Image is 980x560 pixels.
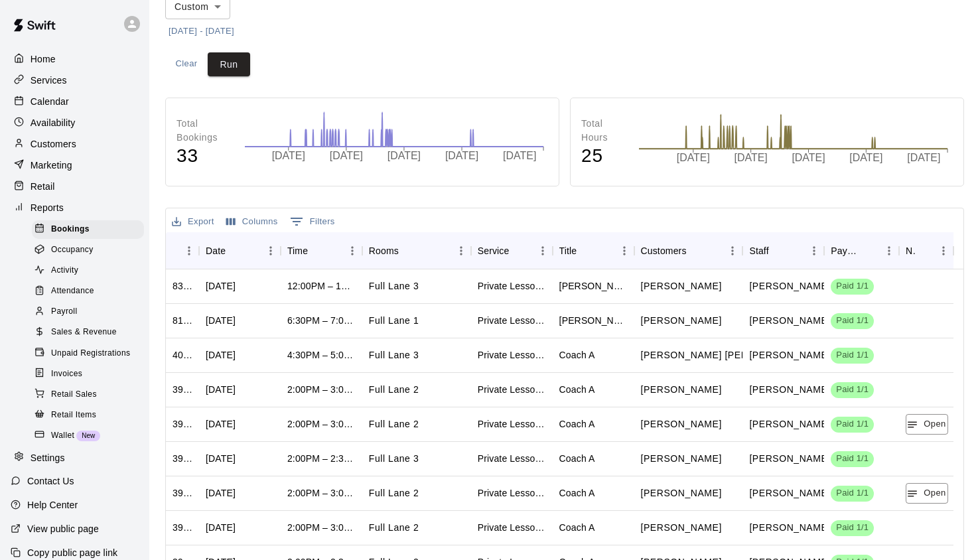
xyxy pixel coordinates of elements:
a: Availability [11,113,139,133]
button: Sort [308,242,326,260]
div: Grayson [559,314,628,327]
div: Private Lesson 1:1 - Half Hour [478,314,546,327]
p: Averon Edwards [749,486,830,500]
div: Sat, Feb 22, 2025 [206,279,236,293]
p: Calendar [31,95,69,108]
div: Invoices [32,365,144,384]
p: Amber Climer [641,279,722,293]
tspan: [DATE] [504,151,537,162]
tspan: [DATE] [735,153,768,164]
div: Date [206,232,226,269]
span: Paid 1/1 [831,384,874,396]
p: Averon Edwards [749,383,830,397]
tspan: [DATE] [850,153,883,164]
button: Sort [509,242,527,260]
tspan: [DATE] [387,151,421,162]
a: Retail [11,176,139,196]
button: Clear [165,52,208,77]
div: WalletNew [32,427,144,445]
div: ID [166,232,199,269]
button: Export [169,212,218,232]
div: 399787 [173,452,192,465]
div: 4:30PM – 5:00PM [287,348,356,362]
div: Service [471,232,553,269]
p: Averon Edwards [749,279,830,293]
div: Activity [32,261,144,280]
a: Bookings [32,219,149,240]
div: 819684 [173,314,192,327]
div: 399791 [173,383,192,396]
span: Retail Items [51,409,96,422]
button: Sort [687,242,705,260]
div: Sat, Feb 15, 2025 [206,314,236,327]
p: Chase Rasmussen [641,521,722,535]
a: Payroll [32,302,149,322]
div: 2:00PM – 3:00PM [287,521,356,534]
button: Sort [226,242,244,260]
div: 2:00PM – 3:00PM [287,486,356,500]
p: Chase Rasmussen [641,417,722,431]
p: Availability [31,116,76,129]
div: Wed, Jul 31, 2024 [206,452,236,465]
div: Time [281,232,362,269]
div: Rooms [369,232,399,269]
div: Private Lesson 1:1 - Half Hour [478,279,546,293]
button: Sort [915,242,934,260]
p: Cooper Bickhaus [641,348,806,362]
div: Occupancy [32,241,144,259]
p: Averon Edwards [749,521,830,535]
tspan: [DATE] [908,153,942,164]
p: Services [31,74,67,87]
span: Paid 1/1 [831,453,874,465]
p: Full Lane 2 [369,521,419,535]
div: Customers [11,134,139,154]
button: Menu [451,241,471,261]
div: Staff [749,232,768,269]
span: Retail Sales [51,388,97,401]
h4: 25 [581,145,625,168]
div: 400138 [173,348,192,362]
div: Private Lesson 1:1 - Full Hour [478,521,546,534]
span: Sales & Revenue [51,326,117,339]
div: Mon, Jul 29, 2024 [206,486,236,500]
span: Paid 1/1 [831,522,874,534]
a: Retail Items [32,405,149,425]
button: Sort [577,242,595,260]
button: Sort [399,242,417,260]
p: Total Bookings [176,117,231,145]
div: 399786 [173,486,192,500]
button: Select columns [223,212,281,232]
a: Attendance [32,281,149,302]
h4: 33 [176,145,231,168]
span: Wallet [51,429,74,443]
div: Unpaid Registrations [32,344,144,363]
p: Copy public page link [27,546,117,559]
button: Menu [179,241,199,261]
span: New [76,432,100,439]
button: Menu [342,241,362,261]
span: Payroll [51,305,77,318]
button: Run [208,52,250,77]
p: Settings [31,451,65,464]
div: Retail Sales [32,385,144,404]
a: Services [11,70,139,90]
div: Private Lesson 1:1 - Half Hour [478,348,546,362]
a: Unpaid Registrations [32,343,149,364]
button: Sort [861,242,879,260]
div: Private Lesson 1:1 - Full Hour [478,383,546,396]
a: Settings [11,448,139,468]
button: Open [906,483,948,504]
button: Menu [614,241,634,261]
p: Total Hours [581,117,625,145]
p: Averon Edwards [749,348,830,362]
div: Private Lesson 1:1 - Full Hour [478,486,546,500]
p: View public page [27,522,99,535]
div: Grayson/ Hitting [559,279,628,293]
div: Payment [824,232,899,269]
div: Date [199,232,281,269]
div: Time [287,232,308,269]
div: Marketing [11,155,139,175]
p: Contact Us [27,474,74,488]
